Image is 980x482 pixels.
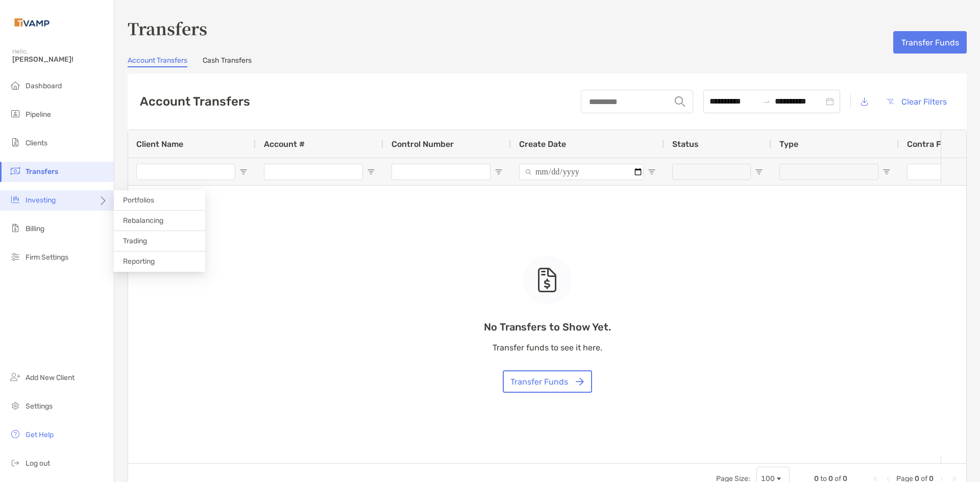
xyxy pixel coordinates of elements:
button: Transfer Funds [503,370,592,393]
h3: Transfers [128,16,967,40]
span: Add New Client [26,373,75,382]
img: billing icon [9,222,21,234]
img: Zoe Logo [12,4,52,41]
span: Pipeline [26,110,51,119]
img: add_new_client icon [9,371,21,383]
img: clients icon [9,136,21,148]
span: Trading [123,237,147,245]
img: input icon [675,96,685,107]
img: button icon [887,98,894,105]
img: investing icon [9,193,21,206]
span: swap-right [763,97,771,106]
img: empty state icon [537,268,557,292]
img: firm-settings icon [9,250,21,263]
span: Reporting [123,257,155,266]
span: [PERSON_NAME]! [12,55,108,64]
span: Firm Settings [26,253,68,262]
img: logout icon [9,456,21,469]
span: Billing [26,224,44,233]
img: get-help icon [9,428,21,440]
img: button icon [576,377,584,386]
span: Dashboard [26,82,62,90]
span: Portfolios [123,196,154,205]
button: Transfer Funds [893,31,967,54]
span: Rebalancing [123,216,163,225]
p: No Transfers to Show Yet. [484,321,611,334]
span: Settings [26,402,53,411]
p: Transfer funds to see it here. [484,341,611,354]
img: settings icon [9,399,21,412]
span: Clients [26,139,47,147]
img: transfers icon [9,165,21,177]
a: Cash Transfers [203,56,252,67]
img: dashboard icon [9,79,21,91]
span: Get Help [26,430,54,439]
span: Transfers [26,167,58,176]
h2: Account Transfers [140,94,250,109]
a: Account Transfers [128,56,187,67]
img: pipeline icon [9,108,21,120]
span: to [763,97,771,106]
span: Log out [26,459,50,468]
span: Investing [26,196,56,205]
button: Clear Filters [878,90,954,113]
